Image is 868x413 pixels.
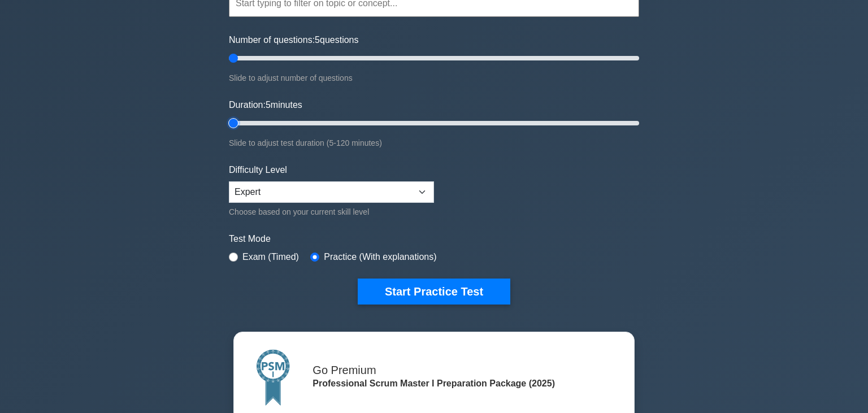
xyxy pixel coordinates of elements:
label: Exam (Timed) [242,250,299,264]
span: 5 [315,35,320,45]
label: Number of questions: questions [229,33,358,47]
label: Test Mode [229,232,639,246]
button: Start Practice Test [358,279,510,305]
label: Duration: minutes [229,98,302,112]
label: Practice (With explanations) [324,250,436,264]
div: Slide to adjust number of questions [229,71,639,85]
div: Choose based on your current skill level [229,205,434,219]
label: Difficulty Level [229,163,287,177]
div: Slide to adjust test duration (5-120 minutes) [229,136,639,150]
span: 5 [266,100,271,110]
